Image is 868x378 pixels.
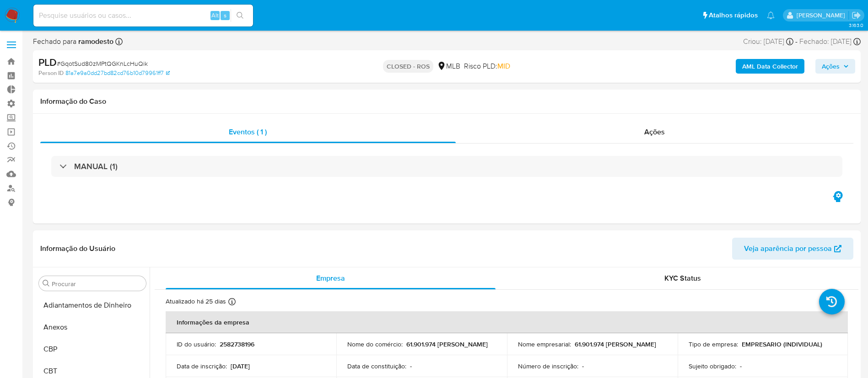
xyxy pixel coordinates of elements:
button: Ações [815,59,855,74]
span: s [224,11,226,20]
b: ramodesto [76,36,113,47]
p: Atualizado há 25 dias [166,297,226,306]
span: Eventos ( 1 ) [229,127,267,137]
input: Pesquise usuários ou casos... [33,10,253,21]
h3: MANUAL (1) [74,161,118,171]
span: Veja aparência por pessoa [744,238,832,260]
p: 61.901.974 [PERSON_NAME] [406,340,488,348]
input: Procurar [52,280,142,288]
p: Nome do comércio : [347,340,403,348]
span: Fechado para [33,37,113,47]
p: [DATE] [231,362,250,370]
b: AML Data Collector [742,59,798,74]
p: Tipo de empresa : [689,340,738,348]
div: MANUAL (1) [51,156,842,177]
span: - [795,37,798,47]
span: Atalhos rápidos [709,11,758,20]
button: search-icon [231,9,249,22]
p: adriano.brito@mercadolivre.com [797,11,848,20]
div: Fechado: [DATE] [799,37,861,47]
button: CBP [35,338,150,360]
button: Procurar [43,280,50,287]
p: CLOSED - ROS [383,60,433,73]
p: Número de inscrição : [518,362,578,370]
a: 81a7e9a0dd27bd82cd76b10d79961ff7 [65,69,170,77]
b: PLD [38,55,57,69]
span: Ações [822,59,840,74]
span: MID [497,61,510,71]
button: Anexos [35,316,150,338]
span: KYC Status [664,273,701,283]
button: Adiantamentos de Dinheiro [35,294,150,316]
p: - [740,362,742,370]
p: - [410,362,412,370]
p: ID do usuário : [177,340,216,348]
button: Veja aparência por pessoa [732,238,853,260]
p: 61.901.974 [PERSON_NAME] [575,340,656,348]
p: EMPRESARIO (INDIVIDUAL) [742,340,822,348]
button: AML Data Collector [736,59,804,74]
p: 2582738196 [220,340,254,348]
span: # GqotSud80zMPtQGKnLcHuQik [57,59,148,68]
div: MLB [437,61,460,71]
p: - [582,362,584,370]
b: Person ID [38,69,64,77]
div: Criou: [DATE] [743,37,793,47]
h1: Informação do Usuário [40,244,115,253]
h1: Informação do Caso [40,97,853,106]
p: Data de constituição : [347,362,406,370]
p: Sujeito obrigado : [689,362,736,370]
span: Empresa [316,273,345,283]
a: Sair [852,11,861,20]
a: Notificações [767,11,775,19]
p: Nome empresarial : [518,340,571,348]
th: Informações da empresa [166,311,848,333]
p: Data de inscrição : [177,362,227,370]
span: Alt [211,11,219,20]
span: Risco PLD: [464,61,510,71]
span: Ações [644,127,665,137]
